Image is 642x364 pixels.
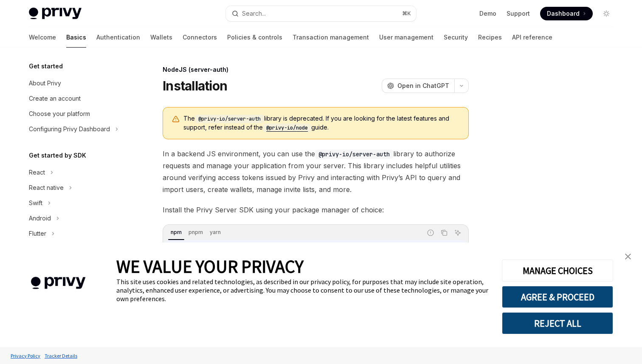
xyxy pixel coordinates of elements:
span: The library is deprecated. If you are looking for the latest features and support, refer instead ... [183,114,460,132]
div: React native [29,183,64,193]
div: This site uses cookies and related technologies, as described in our privacy policy, for purposes... [116,277,489,303]
button: Toggle dark mode [600,7,613,20]
a: Dashboard [540,7,593,20]
div: Create an account [29,93,81,104]
a: Tracker Details [42,348,79,363]
code: @privy-io/node [263,124,311,132]
div: Android [29,213,51,223]
a: Recipes [478,27,502,48]
a: Security [444,27,468,48]
div: Choose your platform [29,109,90,119]
a: close banner [619,248,636,265]
span: Dashboard [547,9,580,18]
button: Copy the contents from the code block [439,227,450,238]
code: @privy-io/server-auth [315,150,393,159]
a: Wallets [150,27,172,48]
button: Report incorrect code [425,227,436,238]
a: Authentication [96,27,140,48]
a: Demo [479,9,496,18]
h5: Get started by SDK [29,150,86,161]
button: Search...⌘K [226,6,416,21]
span: In a backend JS environment, you can use the library to authorize requests and manage your applic... [163,148,469,195]
code: @privy-io/server-auth [195,115,264,123]
div: Configuring Privy Dashboard [29,124,110,134]
a: Choose your platform [22,106,131,121]
button: Open in ChatGPT [382,79,454,93]
a: Basics [66,27,86,48]
div: Swift [29,198,42,208]
a: Policies & controls [227,27,282,48]
a: Transaction management [293,27,369,48]
button: AGREE & PROCEED [502,286,613,308]
button: Ask AI [452,227,463,238]
div: pnpm [186,227,206,237]
div: NodeJS (server-auth) [163,65,469,74]
a: API reference [512,27,552,48]
div: Flutter [29,229,46,239]
img: company logo [13,265,104,302]
a: User management [379,27,434,48]
img: close banner [625,254,631,260]
a: @privy-io/node [263,124,311,131]
span: Install the Privy Server SDK using your package manager of choice: [163,204,469,216]
div: yarn [207,227,223,237]
div: About Privy [29,78,61,88]
div: React [29,167,45,178]
span: WE VALUE YOUR PRIVACY [116,255,304,277]
button: MANAGE CHOICES [502,260,613,282]
h1: Installation [163,78,227,93]
h5: Get started [29,61,63,71]
svg: Warning [172,115,180,124]
a: Privacy Policy [8,348,42,363]
img: light logo [29,8,82,20]
div: Search... [242,8,266,19]
a: Support [507,9,530,18]
a: About Privy [22,76,131,91]
div: npm [168,227,184,237]
span: ⌘ K [402,10,411,17]
a: Welcome [29,27,56,48]
a: Connectors [183,27,217,48]
a: Create an account [22,91,131,106]
span: Open in ChatGPT [397,82,449,90]
button: REJECT ALL [502,312,613,334]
